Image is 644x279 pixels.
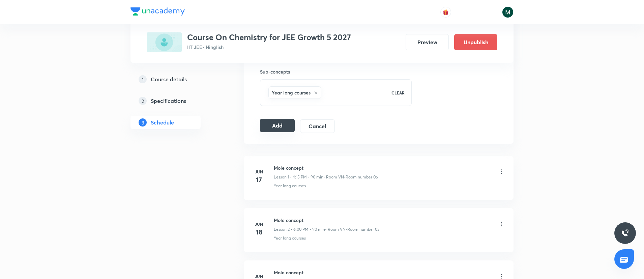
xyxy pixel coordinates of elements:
button: Unpublish [454,34,497,50]
h6: Mole concept [274,217,380,224]
p: CLEAR [391,90,405,96]
button: Add [260,119,295,132]
h5: Specifications [151,97,186,105]
h5: Course details [151,75,187,83]
h6: Mole concept [274,164,378,171]
button: avatar [440,7,451,18]
h6: Year long courses [272,89,311,96]
p: • Room VN-Room number 06 [323,174,378,180]
h6: Jun [252,221,266,227]
p: Year long courses [274,235,306,241]
img: ttu [621,229,629,237]
p: • Room VN-Room number 05 [325,226,380,232]
a: 1Course details [130,73,222,86]
p: 1 [139,75,147,83]
p: Lesson 2 • 6:00 PM • 90 min [274,226,325,232]
h6: Mole concept [274,269,378,276]
p: Year long courses [274,183,306,189]
p: 3 [139,118,147,127]
button: Cancel [300,119,335,133]
h6: Sub-concepts [260,68,412,75]
img: Milind Shahare [502,6,514,18]
p: IIT JEE • Hinglish [187,44,351,51]
img: 6240761E-3031-4477-940F-BAC61913A3BA_plus.png [147,32,182,52]
a: 2Specifications [130,94,222,108]
h4: 17 [252,175,266,185]
p: 2 [139,97,147,105]
img: avatar [443,9,449,15]
h4: 18 [252,227,266,237]
button: Preview [406,34,449,50]
a: Company Logo [130,7,185,17]
h6: Jun [252,169,266,175]
h3: Course On Chemistry for JEE Growth 5 2027 [187,32,351,42]
h5: Schedule [151,118,174,127]
img: Company Logo [130,7,185,16]
p: Lesson 1 • 4:15 PM • 90 min [274,174,323,180]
